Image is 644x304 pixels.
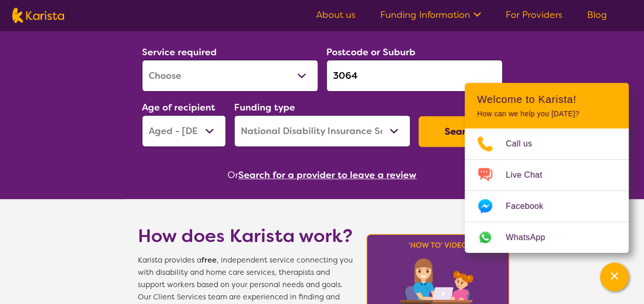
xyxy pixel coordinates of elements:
label: Postcode or Suburb [326,46,416,58]
div: Channel Menu [465,83,629,253]
h2: Welcome to Karista! [477,93,616,105]
h1: How does Karista work? [138,224,353,248]
span: Call us [506,136,545,151]
a: For Providers [506,9,563,21]
p: How can we help you [DATE]? [477,110,616,118]
a: Funding Information [380,9,481,21]
label: Age of recipient [142,101,215,114]
span: WhatsApp [506,230,557,245]
button: Channel Menu [600,263,629,291]
a: Web link opens in a new tab. [465,222,629,253]
img: Karista logo [12,8,64,23]
a: Blog [587,9,607,21]
button: Search for a provider to leave a review [238,167,417,183]
span: Or [227,167,238,183]
input: Type [326,60,503,92]
ul: Choose channel [465,128,629,253]
b: free [201,255,217,265]
label: Service required [142,46,217,58]
span: Live Chat [506,167,554,183]
span: Facebook [506,199,555,214]
label: Funding type [234,101,295,114]
a: About us [316,9,356,21]
button: Search [419,116,503,147]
